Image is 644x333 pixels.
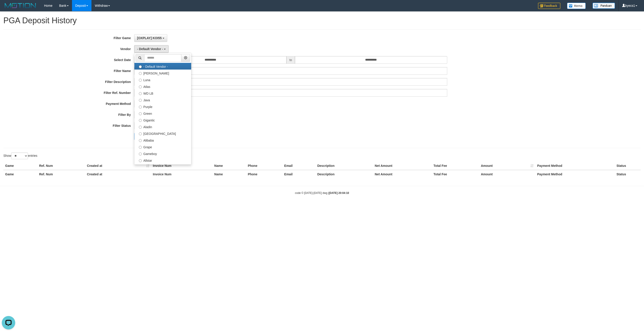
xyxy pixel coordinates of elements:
[134,163,191,170] label: Xtr
[3,2,37,9] img: MOTION_logo.png
[2,2,15,15] button: Open LiveChat chat widget
[139,119,142,122] input: Gigantic
[535,162,615,170] th: Payment Method
[538,3,560,9] img: Feedback.jpg
[134,70,191,76] label: [PERSON_NAME]
[139,146,142,149] input: Grape
[316,162,373,170] th: Description
[212,162,246,170] th: Name
[286,56,295,64] span: to
[134,143,191,150] label: Grape
[212,170,246,178] th: Name
[3,153,37,159] label: Show entries
[139,79,142,82] input: Luna
[151,162,213,170] th: Invoice Num
[432,162,479,170] th: Total Fee
[593,3,615,9] img: panduan.png
[134,63,191,70] label: - Default Vendor -
[85,162,151,170] th: Created at
[373,162,432,170] th: Net Amount
[139,65,142,68] input: - Default Vendor -
[134,137,191,143] label: Alibaba
[246,162,282,170] th: Phone
[615,162,641,170] th: Status
[134,45,169,53] button: - Default Vendor -
[134,34,167,42] button: [OXPLAY] KOI55
[139,106,142,108] input: Purple
[535,170,615,178] th: Payment Method
[137,36,162,40] span: [OXPLAY] KOI55
[134,110,191,117] label: Green
[134,96,191,103] label: Java
[139,85,142,88] input: Atlas
[3,170,37,178] th: Game
[139,139,142,142] input: Alibaba
[3,162,37,170] th: Game
[139,159,142,162] input: Allstar
[134,103,191,110] label: Purple
[137,47,163,51] span: - Default Vendor -
[134,117,191,123] label: Gigantic
[151,170,213,178] th: Invoice Num
[134,90,191,96] label: WD LB
[139,99,142,102] input: Java
[282,170,316,178] th: Email
[11,153,28,159] select: Showentries
[567,3,586,9] img: Button%20Memo.svg
[246,170,282,178] th: Phone
[373,170,432,178] th: Net Amount
[85,170,151,178] th: Created at
[139,132,142,135] input: [GEOGRAPHIC_DATA]
[139,153,142,155] input: Gameboy
[329,191,349,195] strong: [DATE] 20:04:10
[139,126,142,129] input: Aladin
[134,76,191,83] label: Luna
[479,170,535,178] th: Amount
[295,191,349,195] small: code © [DATE]-[DATE] dwg |
[432,170,479,178] th: Total Fee
[139,92,142,95] input: WD LB
[615,170,641,178] th: Status
[134,130,191,137] label: [GEOGRAPHIC_DATA]
[134,83,191,90] label: Atlas
[282,162,316,170] th: Email
[37,170,85,178] th: Ref. Num
[3,16,641,25] h1: PGA Deposit History
[37,162,85,170] th: Ref. Num
[479,162,535,170] th: Amount
[134,150,191,157] label: Gameboy
[134,157,191,163] label: Allstar
[139,112,142,115] input: Green
[316,170,373,178] th: Description
[139,72,142,75] input: [PERSON_NAME]
[134,123,191,130] label: Aladin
